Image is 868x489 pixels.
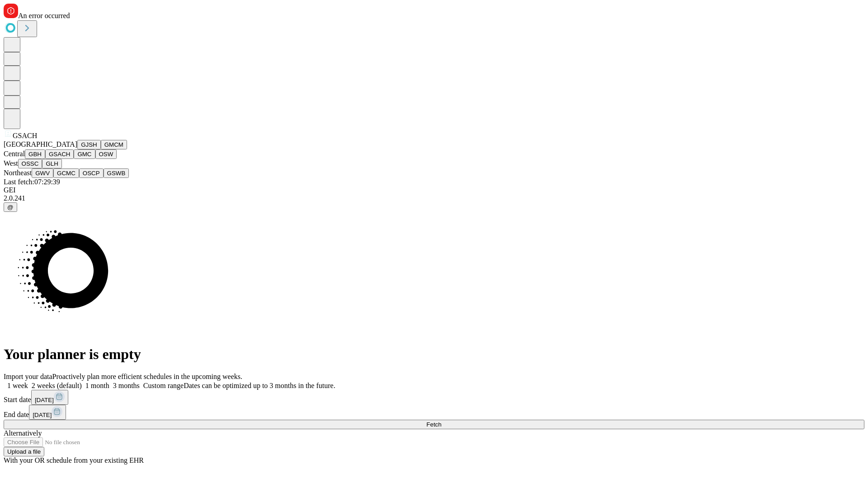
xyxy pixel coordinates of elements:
span: Import your data [4,373,52,380]
button: GBH [25,149,45,159]
span: Proactively plan more efficient schedules in the upcoming weeks. [52,373,242,380]
button: Upload a file [4,447,44,456]
button: GJSH [77,140,101,149]
button: GWV [32,168,53,178]
button: GSACH [45,149,74,159]
button: [DATE] [29,405,66,420]
button: GMCM [101,140,127,149]
button: @ [4,202,17,212]
span: Central [4,150,25,158]
button: GLH [42,159,61,168]
div: End date [4,405,864,420]
button: [DATE] [31,390,68,405]
span: [GEOGRAPHIC_DATA] [4,140,77,148]
span: Custom range [143,382,184,389]
span: West [4,159,18,167]
div: Start date [4,390,864,405]
span: 3 months [113,382,140,389]
span: Alternatively [4,429,42,437]
h1: Your planner is empty [4,346,864,363]
button: GSWB [104,168,129,178]
div: GEI [4,186,864,194]
span: Fetch [426,421,441,428]
span: 1 month [85,382,109,389]
button: GCMC [53,168,79,178]
div: 2.0.241 [4,194,864,202]
span: Northeast [4,169,32,177]
span: [DATE] [33,412,52,418]
span: With your OR schedule from your existing EHR [4,456,144,464]
button: OSCP [79,168,104,178]
span: [DATE] [35,397,54,403]
span: GSACH [13,132,37,139]
button: OSW [95,149,117,159]
span: Dates can be optimized up to 3 months in the future. [184,382,335,389]
span: 2 weeks (default) [32,382,82,389]
button: Fetch [4,420,864,429]
span: 1 week [7,382,28,389]
span: Last fetch: 07:29:39 [4,178,60,186]
span: An error occurred [18,12,70,19]
span: @ [7,204,14,211]
button: GMC [74,149,95,159]
button: OSSC [18,159,42,168]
